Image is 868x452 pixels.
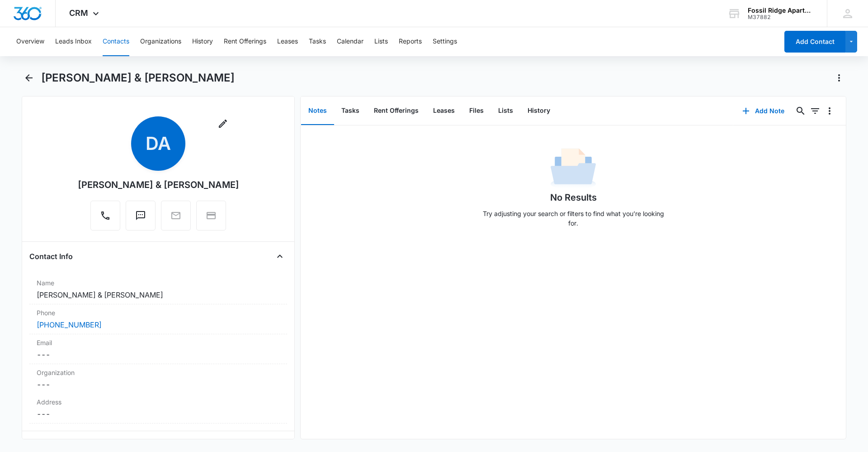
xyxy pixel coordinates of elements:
[733,100,793,122] button: Add Note
[29,274,287,304] div: Name[PERSON_NAME] & [PERSON_NAME]
[29,304,287,334] div: Phone[PHONE_NUMBER]
[277,27,298,56] button: Leases
[399,27,422,56] button: Reports
[37,379,280,390] dd: ---
[90,215,120,222] a: Call
[748,14,814,20] div: account id
[37,397,280,407] label: Address
[29,394,287,423] div: Address---
[192,27,213,56] button: History
[29,334,287,364] div: Email---
[37,409,280,419] dd: ---
[808,104,822,118] button: Filters
[748,7,814,14] div: account name
[374,27,388,56] button: Lists
[309,27,326,56] button: Tasks
[337,27,363,56] button: Calendar
[29,364,287,394] div: Organization---
[16,27,44,56] button: Overview
[793,104,808,118] button: Search...
[273,249,287,264] button: Close
[478,209,668,228] p: Try adjusting your search or filters to find what you’re looking for.
[551,145,596,191] img: No Data
[140,27,181,56] button: Organizations
[367,97,426,125] button: Rent Offerings
[520,97,557,125] button: History
[334,97,367,125] button: Tasks
[491,97,520,125] button: Lists
[55,27,92,56] button: Leads Inbox
[37,319,102,330] a: [PHONE_NUMBER]
[784,31,845,53] button: Add Contact
[78,178,239,192] div: [PERSON_NAME] & [PERSON_NAME]
[433,27,457,56] button: Settings
[832,71,846,85] button: Actions
[37,338,280,347] label: Email
[550,191,597,204] h1: No Results
[426,97,462,125] button: Leases
[37,349,280,360] dd: ---
[822,104,837,118] button: Overflow Menu
[126,201,156,231] button: Text
[69,8,88,18] span: CRM
[301,97,334,125] button: Notes
[131,116,185,171] span: DA
[103,27,129,56] button: Contacts
[37,368,280,377] label: Organization
[37,289,280,300] dd: [PERSON_NAME] & [PERSON_NAME]
[37,308,280,317] label: Phone
[37,278,280,288] label: Name
[90,201,120,231] button: Call
[22,71,36,85] button: Back
[462,97,491,125] button: Files
[224,27,266,56] button: Rent Offerings
[29,251,73,262] h4: Contact Info
[126,215,156,222] a: Text
[41,71,235,85] h1: [PERSON_NAME] & [PERSON_NAME]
